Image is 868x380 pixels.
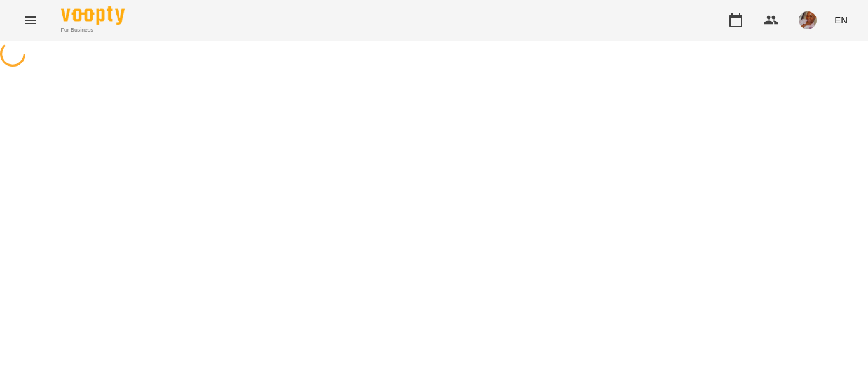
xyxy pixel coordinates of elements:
button: EN [829,8,853,32]
span: For Business [61,26,125,34]
button: Menu [15,5,46,36]
img: Voopty Logo [61,6,125,25]
img: c457bc25f92e1434809b629e4001d191.jpg [799,11,817,29]
span: EN [834,13,848,27]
